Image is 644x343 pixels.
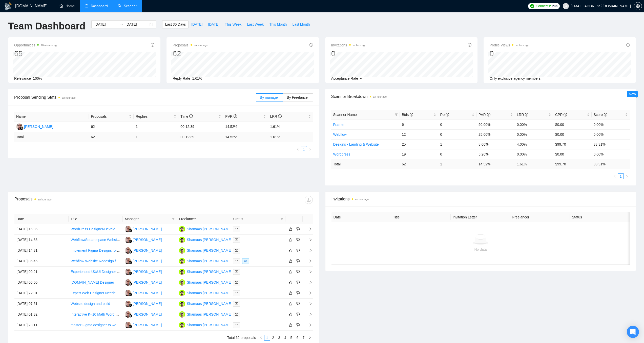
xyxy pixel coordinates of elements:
div: [PERSON_NAME] [133,258,162,264]
a: Expert Web Designer Needed for Shopify Migration and 301 Redirects [71,291,181,295]
span: like [289,312,292,316]
span: Profile Views [490,42,529,48]
img: AU [125,301,131,307]
div: Shamaas [PERSON_NAME] [187,301,232,306]
a: SMShamaas [PERSON_NAME] [179,301,232,305]
button: dislike [295,279,301,285]
img: AU [125,311,131,318]
td: 0 [438,129,477,139]
td: 0.00% [592,149,630,159]
button: Last Month [289,20,313,28]
img: SM [179,237,185,243]
time: an hour ago [353,44,366,47]
a: Implement Figma Designs for a Next.js Web App (Confidential – NDA Required) [71,248,196,252]
a: [DOMAIN_NAME] Designer [71,280,114,284]
td: 0.00% [515,129,553,139]
th: Replies [134,112,178,122]
span: 244 [552,3,557,9]
span: to [119,22,123,26]
td: 1.61 % [268,132,313,142]
a: 1 [301,146,307,152]
div: [PERSON_NAME] [24,124,53,129]
li: Next Page [307,335,313,341]
span: Only exclusive agency members [490,76,541,80]
td: $0.00 [553,119,592,129]
a: 1 [264,335,270,340]
span: dislike [296,291,300,295]
a: Designs - Landing & Website [333,142,379,146]
span: filter [280,217,283,220]
span: info-circle [234,114,237,118]
span: right [625,175,628,178]
span: Replies [136,114,173,119]
span: dashboard [85,4,88,8]
img: logo [4,2,12,10]
a: SMShamaas [PERSON_NAME] [179,227,232,231]
span: By Freelancer [287,95,309,99]
button: like [287,301,294,307]
div: Shamaas [PERSON_NAME] [187,258,232,264]
a: 4 [283,335,288,340]
span: like [289,291,292,295]
a: AU[PERSON_NAME] [125,312,162,316]
img: SM [179,226,185,232]
div: [PERSON_NAME] [133,237,162,243]
img: AU [125,258,131,264]
td: 14.52 % [223,132,268,142]
td: $0.00 [553,149,592,159]
span: mail [235,302,238,305]
span: CPR [555,113,567,117]
span: info-circle [564,113,567,116]
img: AU [125,290,131,296]
td: 62 [89,132,134,142]
a: SMShamaas [PERSON_NAME] [179,312,232,316]
span: left [296,148,299,151]
span: info-circle [446,113,449,116]
img: AU [125,237,131,243]
li: 1 [618,173,624,179]
button: dislike [295,301,301,307]
a: AU[PERSON_NAME] [125,269,162,273]
span: LRR [270,114,282,118]
span: By manager [260,95,279,99]
li: Next Page [307,146,313,152]
button: Last Week [244,20,266,28]
a: AU[PERSON_NAME] [125,280,162,284]
span: Relevance [14,76,31,80]
span: Acceptance Rate [331,76,358,80]
a: AU[PERSON_NAME] [125,323,162,327]
span: info-circle [487,113,490,116]
span: Last 30 Days [165,22,186,27]
td: 12 [400,129,438,139]
td: 25.00% [476,129,515,139]
th: Name [14,112,89,122]
img: gigradar-bm.png [129,271,132,275]
a: Website design and build [71,302,110,306]
span: mail [235,281,238,284]
span: filter [279,215,284,223]
div: [PERSON_NAME] [133,322,162,328]
a: Framer [333,123,345,127]
button: [DATE] [189,20,205,28]
a: AU[PERSON_NAME] [125,291,162,295]
img: AU [125,279,131,286]
a: 2 [271,335,276,340]
a: Webflow Website Redesign for Boutique Hotel [71,259,143,263]
span: right [308,148,311,151]
a: AU[PERSON_NAME] [125,227,162,231]
button: dislike [295,237,301,243]
span: Score [594,113,607,117]
td: 0.00% [592,119,630,129]
a: Wordpress [333,152,350,156]
div: [PERSON_NAME] [133,312,162,317]
span: Re [440,113,449,117]
span: like [289,248,292,252]
span: dislike [296,280,300,284]
span: Connects: [536,3,551,9]
img: SM [179,290,185,296]
span: mail [235,291,238,295]
td: 1 [438,139,477,149]
span: [DATE] [191,22,202,27]
div: Shamaas [PERSON_NAME] [187,269,232,275]
td: $99.70 [553,139,592,149]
